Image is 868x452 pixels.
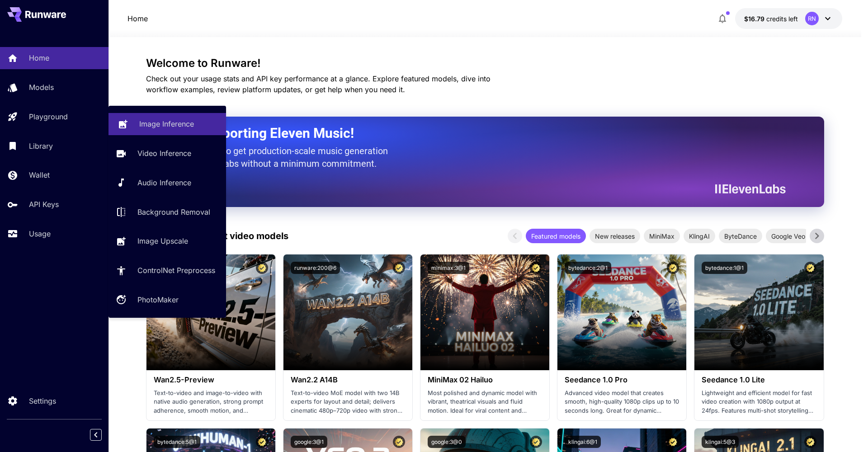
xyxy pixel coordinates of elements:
[108,201,226,223] a: Background Removal
[428,376,542,384] h3: MiniMax 02 Hailuo
[766,15,798,23] span: credits left
[29,111,68,122] p: Playground
[29,82,54,93] p: Models
[154,389,268,415] p: Text-to-video and image-to-video with native audio generation, strong prompt adherence, smooth mo...
[291,436,327,448] button: google:3@1
[137,207,210,217] p: Background Removal
[744,15,766,23] span: $16.79
[90,429,102,441] button: Collapse sidebar
[702,376,816,384] h3: Seedance 1.0 Lite
[108,172,226,194] a: Audio Inference
[137,177,191,188] p: Audio Inference
[29,141,53,151] p: Library
[667,262,679,274] button: Certified Model – Vetted for best performance and includes a commercial license.
[127,13,148,24] nav: breadcrumb
[108,259,226,282] a: ControlNet Preprocess
[805,12,819,25] div: RN
[29,228,51,239] p: Usage
[108,289,226,311] a: PhotoMaker
[169,125,779,142] h2: Now Supporting Eleven Music!
[127,13,148,24] p: Home
[565,436,601,448] button: klingai:6@1
[702,389,816,415] p: Lightweight and efficient model for fast video creation with 1080p output at 24fps. Features mult...
[565,389,679,415] p: Advanced video model that creates smooth, high-quality 1080p clips up to 10 seconds long. Great f...
[530,436,542,448] button: Certified Model – Vetted for best performance and includes a commercial license.
[530,262,542,274] button: Certified Model – Vetted for best performance and includes a commercial license.
[137,148,191,159] p: Video Inference
[393,262,405,274] button: Certified Model – Vetted for best performance and includes a commercial license.
[735,8,842,29] button: $16.79166
[291,262,340,274] button: runware:200@6
[744,14,798,24] div: $16.79166
[694,254,823,370] img: alt
[291,376,405,384] h3: Wan2.2 A14B
[97,427,108,443] div: Collapse sidebar
[702,436,739,448] button: klingai:5@3
[393,436,405,448] button: Certified Model – Vetted for best performance and includes a commercial license.
[644,231,680,241] span: MiniMax
[137,235,188,246] p: Image Upscale
[137,265,215,276] p: ControlNet Preprocess
[804,436,816,448] button: Certified Model – Vetted for best performance and includes a commercial license.
[667,436,679,448] button: Certified Model – Vetted for best performance and includes a commercial license.
[146,57,824,70] h3: Welcome to Runware!
[169,145,395,170] p: The only way to get production-scale music generation from Eleven Labs without a minimum commitment.
[146,74,491,94] span: Check out your usage stats and API key performance at a glance. Explore featured models, dive int...
[590,231,640,241] span: New releases
[29,52,49,63] p: Home
[420,254,549,370] img: alt
[154,436,200,448] button: bytedance:5@1
[565,376,679,384] h3: Seedance 1.0 Pro
[291,389,405,415] p: Text-to-video MoE model with two 14B experts for layout and detail; delivers cinematic 480p–720p ...
[108,142,226,165] a: Video Inference
[154,376,268,384] h3: Wan2.5-Preview
[108,113,226,135] a: Image Inference
[766,231,811,241] span: Google Veo
[557,254,686,370] img: alt
[283,254,412,370] img: alt
[29,395,56,406] p: Settings
[256,436,268,448] button: Certified Model – Vetted for best performance and includes a commercial license.
[108,230,226,252] a: Image Upscale
[719,231,762,241] span: ByteDance
[137,294,179,305] p: PhotoMaker
[428,262,469,274] button: minimax:3@1
[256,262,268,274] button: Certified Model – Vetted for best performance and includes a commercial license.
[29,169,50,180] p: Wallet
[684,231,715,241] span: KlingAI
[526,231,586,241] span: Featured models
[804,262,816,274] button: Certified Model – Vetted for best performance and includes a commercial license.
[428,436,466,448] button: google:3@0
[565,262,611,274] button: bytedance:2@1
[29,199,59,210] p: API Keys
[702,262,747,274] button: bytedance:1@1
[428,389,542,415] p: Most polished and dynamic model with vibrant, theatrical visuals and fluid motion. Ideal for vira...
[139,118,194,129] p: Image Inference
